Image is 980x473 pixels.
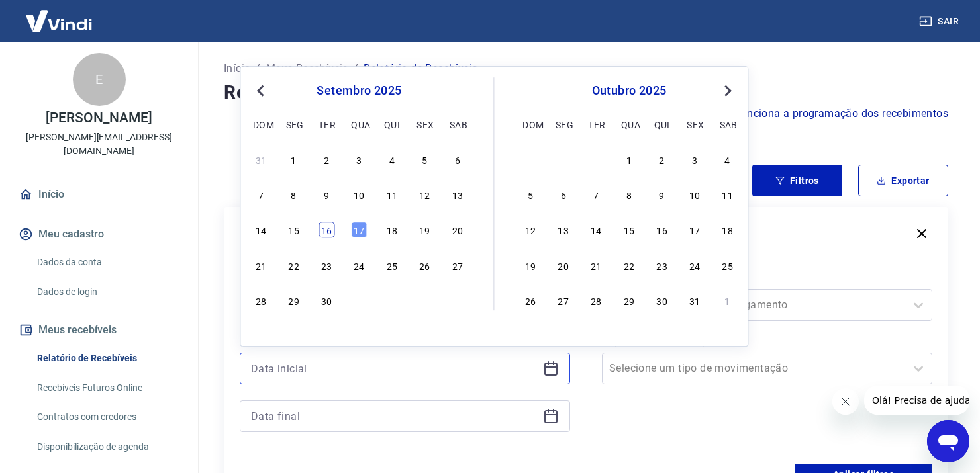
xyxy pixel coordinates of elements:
button: Exportar [858,165,948,196]
div: Choose quinta-feira, 11 de setembro de 2025 [384,187,400,202]
div: month 2025-10 [521,150,738,310]
div: Choose segunda-feira, 29 de setembro de 2025 [556,151,571,167]
p: [PERSON_NAME] [46,111,152,125]
div: Choose quinta-feira, 25 de setembro de 2025 [384,257,400,273]
div: qua [621,116,637,132]
a: Dados de login [32,279,182,306]
div: Choose quinta-feira, 16 de outubro de 2025 [654,222,670,238]
div: qui [384,116,400,132]
div: ter [588,116,604,132]
div: Choose sábado, 13 de setembro de 2025 [450,187,465,202]
div: Choose quinta-feira, 18 de setembro de 2025 [384,222,400,238]
div: Choose terça-feira, 28 de outubro de 2025 [588,292,604,308]
div: qua [351,116,367,132]
div: Choose quarta-feira, 15 de outubro de 2025 [621,222,637,238]
div: E [73,53,126,106]
div: month 2025-09 [251,150,467,310]
div: Choose quinta-feira, 30 de outubro de 2025 [654,292,670,308]
div: Choose segunda-feira, 8 de setembro de 2025 [286,187,302,202]
div: Choose sábado, 1 de novembro de 2025 [720,292,736,308]
div: Choose segunda-feira, 1 de setembro de 2025 [286,151,302,167]
div: Choose sexta-feira, 26 de setembro de 2025 [416,257,432,273]
button: Sair [916,9,964,34]
div: Choose quinta-feira, 2 de outubro de 2025 [654,151,670,167]
div: Choose sexta-feira, 10 de outubro de 2025 [687,187,703,202]
div: Choose quarta-feira, 1 de outubro de 2025 [621,151,637,167]
div: Choose segunda-feira, 15 de setembro de 2025 [286,222,302,238]
div: Choose terça-feira, 2 de setembro de 2025 [318,151,334,167]
div: qui [654,116,670,132]
a: Dados da conta [32,249,182,276]
div: Choose segunda-feira, 22 de setembro de 2025 [286,257,302,273]
div: Choose terça-feira, 23 de setembro de 2025 [318,257,334,273]
div: Choose quinta-feira, 9 de outubro de 2025 [654,187,670,202]
div: Choose domingo, 12 de outubro de 2025 [522,222,538,238]
h4: Relatório de Recebíveis [224,79,948,106]
div: Choose quarta-feira, 1 de outubro de 2025 [351,292,367,308]
div: Choose terça-feira, 30 de setembro de 2025 [588,151,604,167]
div: Choose domingo, 28 de setembro de 2025 [253,292,269,308]
a: Início [224,61,250,77]
p: [PERSON_NAME][EMAIL_ADDRESS][DOMAIN_NAME] [11,130,187,158]
div: sab [450,116,465,132]
div: Choose sábado, 27 de setembro de 2025 [450,257,465,273]
div: Choose quarta-feira, 29 de outubro de 2025 [621,292,637,308]
div: Choose quinta-feira, 2 de outubro de 2025 [384,292,400,308]
a: Recebíveis Futuros Online [32,374,182,402]
div: sex [687,116,703,132]
div: Choose domingo, 19 de outubro de 2025 [522,257,538,273]
button: Next Month [720,83,736,99]
div: sab [720,116,736,132]
div: Choose domingo, 31 de agosto de 2025 [253,151,269,167]
div: Choose sábado, 20 de setembro de 2025 [450,222,465,238]
input: Data final [251,406,538,426]
div: Choose sexta-feira, 3 de outubro de 2025 [416,292,432,308]
div: setembro 2025 [251,83,467,99]
button: Previous Month [252,83,268,99]
label: Tipo de Movimentação [605,334,930,350]
button: Meu cadastro [16,220,182,249]
div: sex [416,116,432,132]
div: Choose sexta-feira, 3 de outubro de 2025 [687,151,703,167]
div: Choose sábado, 4 de outubro de 2025 [720,151,736,167]
div: Choose domingo, 14 de setembro de 2025 [253,222,269,238]
p: / [256,61,260,77]
div: Choose quinta-feira, 23 de outubro de 2025 [654,257,670,273]
div: Choose quarta-feira, 8 de outubro de 2025 [621,187,637,202]
div: Choose segunda-feira, 13 de outubro de 2025 [556,222,571,238]
div: Choose segunda-feira, 20 de outubro de 2025 [556,257,571,273]
iframe: Botão para abrir a janela de mensagens [927,420,969,462]
div: Choose terça-feira, 14 de outubro de 2025 [588,222,604,238]
input: Data inicial [251,359,538,378]
div: dom [522,116,538,132]
p: Relatório de Recebíveis [364,61,477,77]
div: ter [318,116,334,132]
div: Choose terça-feira, 30 de setembro de 2025 [318,292,334,308]
div: Choose domingo, 7 de setembro de 2025 [253,187,269,202]
div: Choose sábado, 6 de setembro de 2025 [450,151,465,167]
iframe: Fechar mensagem [832,388,859,415]
div: Choose quarta-feira, 3 de setembro de 2025 [351,151,367,167]
a: Meus Recebíveis [266,61,348,77]
div: Choose domingo, 5 de outubro de 2025 [522,187,538,202]
div: Choose terça-feira, 16 de setembro de 2025 [318,222,334,238]
button: Filtros [752,165,842,196]
div: Choose sexta-feira, 17 de outubro de 2025 [687,222,703,238]
div: Choose sexta-feira, 5 de setembro de 2025 [416,151,432,167]
div: Choose quarta-feira, 22 de outubro de 2025 [621,257,637,273]
a: Relatório de Recebíveis [32,345,182,372]
div: seg [286,116,302,132]
a: Início [16,180,182,209]
div: Choose terça-feira, 9 de setembro de 2025 [318,187,334,202]
div: Choose segunda-feira, 6 de outubro de 2025 [556,187,571,202]
div: Choose sexta-feira, 31 de outubro de 2025 [687,292,703,308]
div: Choose terça-feira, 21 de outubro de 2025 [588,257,604,273]
div: Choose sexta-feira, 24 de outubro de 2025 [687,257,703,273]
div: seg [556,116,571,132]
button: Meus recebíveis [16,316,182,345]
div: Choose domingo, 28 de setembro de 2025 [522,151,538,167]
p: / [354,61,358,77]
div: Choose segunda-feira, 27 de outubro de 2025 [556,292,571,308]
div: Choose segunda-feira, 29 de setembro de 2025 [286,292,302,308]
